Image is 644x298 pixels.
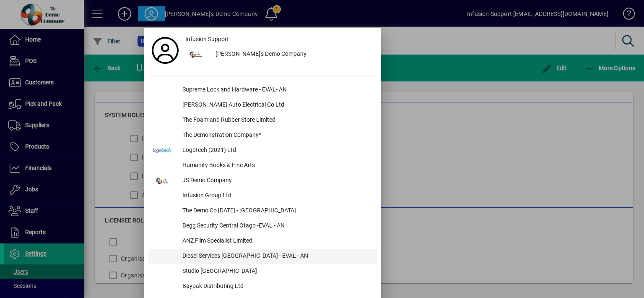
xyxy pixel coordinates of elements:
button: Diesel Services [GEOGRAPHIC_DATA] - EVAL - AN [148,249,377,264]
button: Begg Security Central Otago -EVAL - AN [148,219,377,234]
button: JS Demo Company [148,173,377,188]
div: The Demonstration Company* [176,128,377,143]
div: Logotech (2021) Ltd [176,143,377,158]
button: Studio [GEOGRAPHIC_DATA] [148,264,377,279]
div: Infusion Group Ltd [176,188,377,204]
div: ANZ Film Specialist Limited [176,234,377,249]
button: Supreme Lock and Hardware - EVAL- AN [148,83,377,98]
a: Profile [148,43,182,58]
div: [PERSON_NAME]'s Demo Company [209,47,377,62]
button: Logotech (2021) Ltd [148,143,377,158]
button: ANZ Film Specialist Limited [148,234,377,249]
button: Infusion Group Ltd [148,188,377,204]
div: Baypak Distributing Ltd [176,279,377,294]
button: The Foam and Rubber Store Limited [148,113,377,128]
div: JS Demo Company [176,173,377,188]
div: Studio [GEOGRAPHIC_DATA] [176,264,377,279]
div: Begg Security Central Otago -EVAL - AN [176,219,377,234]
div: The Foam and Rubber Store Limited [176,113,377,128]
button: Humanity Books & Fine Arts [148,158,377,173]
div: Humanity Books & Fine Arts [176,158,377,173]
div: Supreme Lock and Hardware - EVAL- AN [176,83,377,98]
button: [PERSON_NAME] Auto Electrical Co Ltd [148,98,377,113]
a: Infusion Support [182,32,377,47]
div: [PERSON_NAME] Auto Electrical Co Ltd [176,98,377,113]
button: The Demonstration Company* [148,128,377,143]
div: Diesel Services [GEOGRAPHIC_DATA] - EVAL - AN [176,249,377,264]
div: The Demo Co [DATE] - [GEOGRAPHIC_DATA] [176,204,377,219]
button: [PERSON_NAME]'s Demo Company [182,47,377,62]
span: Infusion Support [185,35,229,44]
button: The Demo Co [DATE] - [GEOGRAPHIC_DATA] [148,204,377,219]
button: Baypak Distributing Ltd [148,279,377,294]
